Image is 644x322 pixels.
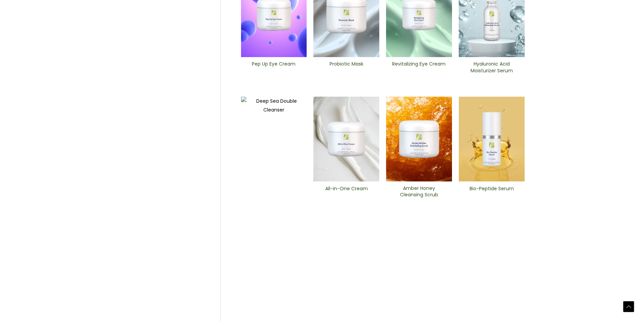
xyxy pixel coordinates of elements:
[392,61,446,74] h2: Revitalizing ​Eye Cream
[392,61,446,76] a: Revitalizing ​Eye Cream
[319,185,374,201] a: All-in-One ​Cream
[246,61,301,76] a: Pep Up Eye Cream
[246,61,301,74] h2: Pep Up Eye Cream
[464,185,519,198] h2: Bio-Peptide ​Serum
[313,97,379,182] img: All In One Cream
[464,185,519,201] a: Bio-Peptide ​Serum
[319,61,374,74] h2: Probiotic Mask
[464,61,519,74] h2: Hyaluronic Acid Moisturizer Serum
[392,185,446,200] a: Amber Honey Cleansing Scrub
[464,61,519,76] a: Hyaluronic Acid Moisturizer Serum
[459,97,525,182] img: Bio-Peptide ​Serum
[319,61,374,76] a: Probiotic Mask
[392,185,446,198] h2: Amber Honey Cleansing Scrub
[386,97,452,181] img: Amber Honey Cleansing Scrub
[319,185,374,198] h2: All-in-One ​Cream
